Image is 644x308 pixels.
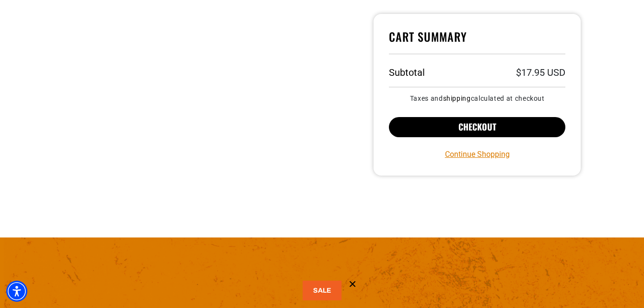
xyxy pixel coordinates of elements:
[389,68,425,77] h3: Subtotal
[389,95,566,102] small: Taxes and calculated at checkout
[6,281,27,302] div: Accessibility Menu
[516,68,565,77] p: $17.95 USD
[445,149,510,160] a: Continue Shopping
[443,95,471,102] a: shipping
[389,29,566,54] h4: Cart Summary
[389,117,566,137] button: Checkout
